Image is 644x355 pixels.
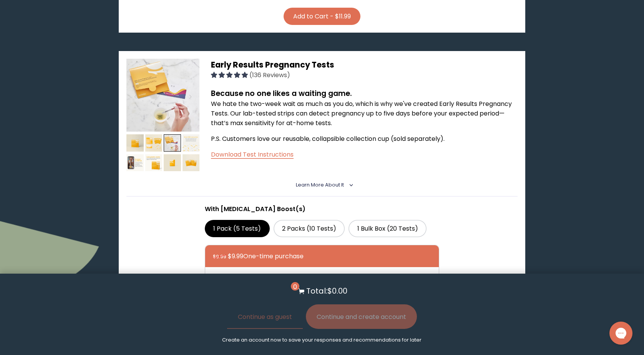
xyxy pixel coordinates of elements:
[126,59,199,132] img: thumbnail image
[164,134,181,152] img: thumbnail image
[291,282,299,291] span: 0
[211,88,352,99] strong: Because no one likes a waiting game.
[211,134,443,143] span: P.S. Customers love our reusable, collapsible collection cup (sold separately)
[183,154,200,172] img: thumbnail image
[346,183,353,187] i: <
[249,71,290,79] span: (136 Reviews)
[222,337,422,343] p: Create an account now to save your responses and recommendations for later
[164,154,181,172] img: thumbnail image
[145,154,163,172] img: thumbnail image
[306,285,347,297] p: Total: $0.00
[443,134,445,143] span: .
[126,134,144,152] img: thumbnail image
[126,154,144,172] img: thumbnail image
[205,220,270,237] label: 1 Pack (5 Tests)
[296,182,344,188] span: Learn More About it
[211,71,249,79] span: 4.99 stars
[606,319,636,347] iframe: Gorgias live chat messenger
[306,304,417,329] button: Continue and create account
[296,182,348,188] summary: Learn More About it <
[211,59,334,70] span: Early Results Pregnancy Tests
[227,304,303,329] button: Continue as guest
[349,220,427,237] label: 1 Bulk Box (20 Tests)
[211,99,517,128] p: We hate the two-week wait as much as you do, which is why we've created Early Results Pregnancy T...
[274,220,345,237] label: 2 Packs (10 Tests)
[211,150,294,159] a: Download Test Instructions
[145,134,163,152] img: thumbnail image
[183,134,200,152] img: thumbnail image
[284,8,360,25] button: Add to Cart - $11.99
[205,204,439,214] p: With [MEDICAL_DATA] Boost(s)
